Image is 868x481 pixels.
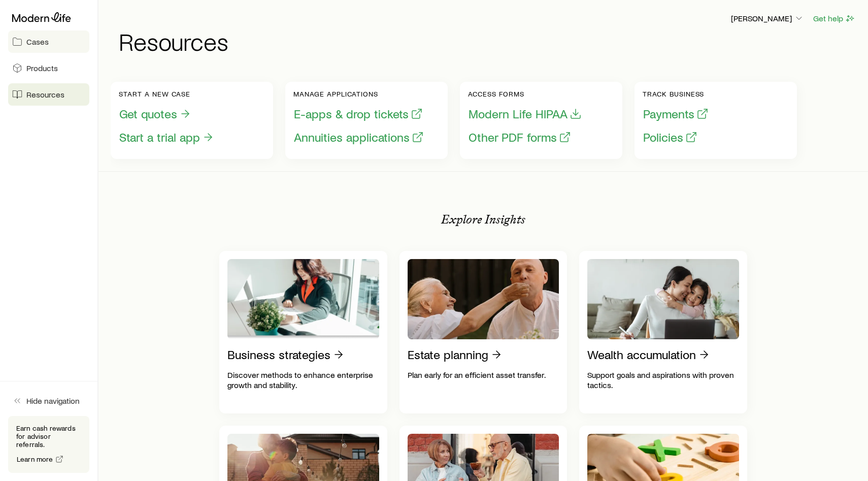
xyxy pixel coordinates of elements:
[16,424,81,448] p: Earn cash rewards for advisor referrals.
[579,251,747,413] a: Wealth accumulationSupport goals and aspirations with proven tactics.
[468,90,582,98] p: Access forms
[8,30,89,53] a: Cases
[468,106,582,122] button: Modern Life HIPAA
[26,63,58,73] span: Products
[730,13,805,25] button: [PERSON_NAME]
[643,90,709,98] p: Track business
[219,251,387,413] a: Business strategiesDiscover methods to enhance enterprise growth and stability.
[408,259,559,339] img: Estate planning
[587,347,696,362] p: Wealth accumulation
[408,370,559,380] p: Plan early for an efficient asset transfer.
[468,130,572,145] button: Other PDF forms
[8,83,89,106] a: Resources
[441,212,525,227] p: Explore Insights
[293,130,424,145] button: Annuities applications
[119,106,192,122] button: Get quotes
[293,90,424,98] p: Manage applications
[26,396,80,406] span: Hide navigation
[8,390,89,412] button: Hide navigation
[731,13,804,23] p: [PERSON_NAME]
[408,347,488,362] p: Estate planning
[26,37,49,47] span: Cases
[643,130,698,145] button: Policies
[17,456,53,463] span: Learn more
[227,259,379,339] img: Business strategies
[119,29,856,53] h1: Resources
[26,89,64,100] span: Resources
[227,347,330,362] p: Business strategies
[587,259,739,339] img: Wealth accumulation
[813,13,856,24] button: Get help
[227,370,379,390] p: Discover methods to enhance enterprise growth and stability.
[643,106,709,122] button: Payments
[8,57,89,79] a: Products
[119,130,215,145] button: Start a trial app
[399,251,567,413] a: Estate planningPlan early for an efficient asset transfer.
[8,416,89,473] div: Earn cash rewards for advisor referrals.Learn more
[293,106,423,122] button: E-apps & drop tickets
[119,90,215,98] p: Start a new case
[587,370,739,390] p: Support goals and aspirations with proven tactics.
